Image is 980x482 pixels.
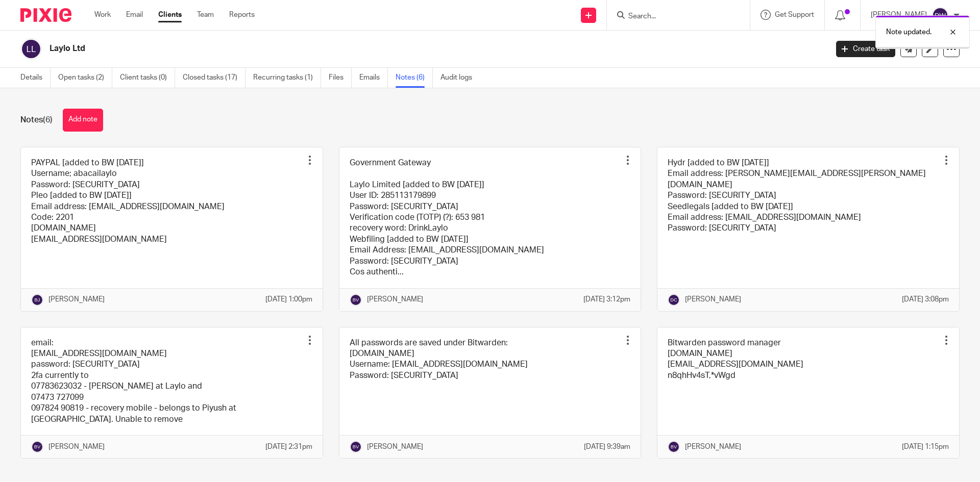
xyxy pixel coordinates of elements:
[48,294,105,305] p: [PERSON_NAME]
[50,43,667,54] h2: Laylo Ltd
[20,8,71,22] img: Pixie
[685,294,741,305] p: [PERSON_NAME]
[668,441,680,453] img: svg%3E
[229,10,255,20] a: Reports
[886,27,932,37] p: Note updated.
[350,294,362,306] img: svg%3E
[440,68,480,88] a: Audit logs
[396,68,433,88] a: Notes (6)
[583,294,630,305] p: [DATE] 3:12pm
[43,116,53,124] span: (6)
[48,442,105,452] p: [PERSON_NAME]
[58,68,112,88] a: Open tasks (2)
[902,442,949,452] p: [DATE] 1:15pm
[158,10,182,20] a: Clients
[367,442,423,452] p: [PERSON_NAME]
[183,68,246,88] a: Closed tasks (17)
[253,68,321,88] a: Recurring tasks (1)
[329,68,352,88] a: Files
[94,10,111,20] a: Work
[126,10,143,20] a: Email
[584,442,630,452] p: [DATE] 9:39am
[685,442,741,452] p: [PERSON_NAME]
[265,294,312,305] p: [DATE] 1:00pm
[20,38,42,60] img: svg%3E
[31,294,43,306] img: svg%3E
[120,68,175,88] a: Client tasks (0)
[902,294,949,305] p: [DATE] 3:08pm
[350,441,362,453] img: svg%3E
[197,10,214,20] a: Team
[31,441,43,453] img: svg%3E
[359,68,388,88] a: Emails
[367,294,423,305] p: [PERSON_NAME]
[932,7,948,23] img: svg%3E
[20,115,53,125] h1: Notes
[20,68,51,88] a: Details
[668,294,680,306] img: svg%3E
[836,41,895,57] a: Create task
[265,442,312,452] p: [DATE] 2:31pm
[63,109,103,132] button: Add note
